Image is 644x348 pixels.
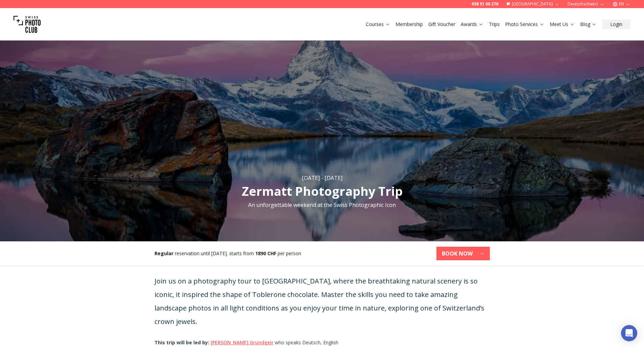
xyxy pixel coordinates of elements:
b: This trip will be led by : [154,339,209,346]
b: BOOK NOW [442,249,473,258]
span: per person [278,250,301,257]
b: Regular [154,250,173,257]
button: Login [602,20,630,29]
div: Open Intercom Messenger [621,325,637,341]
button: Blog [577,20,599,29]
a: Gift Voucher [428,21,455,28]
a: [PERSON_NAME] Grundgeir [211,339,273,346]
img: Swiss photo club [14,11,41,38]
a: Awards [461,21,483,28]
button: Photo Services [502,20,547,29]
button: Trips [486,20,502,29]
button: Meet Us [547,20,577,29]
b: 1890 CHF [255,250,276,257]
a: 058 51 00 270 [472,1,498,7]
button: Awards [458,20,486,29]
div: who speaks Deutsch, English [154,339,490,346]
h1: Zermatt Photography Trip [242,185,403,198]
a: Blog [580,21,597,28]
a: Trips [489,21,500,28]
span: reservation until [DATE]. starts from [175,250,254,257]
button: Courses [363,20,393,29]
button: BOOK NOW [436,247,490,260]
a: Photo Services [505,21,544,28]
button: Gift Voucher [426,20,458,29]
button: Membership [393,20,426,29]
a: Courses [366,21,390,28]
a: Membership [396,21,423,28]
div: [DATE] - [DATE] [302,174,342,182]
span: Join us on a photography tour to [GEOGRAPHIC_DATA], where the breathtaking natural scenery is so ... [154,276,484,326]
a: Meet Us [550,21,575,28]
